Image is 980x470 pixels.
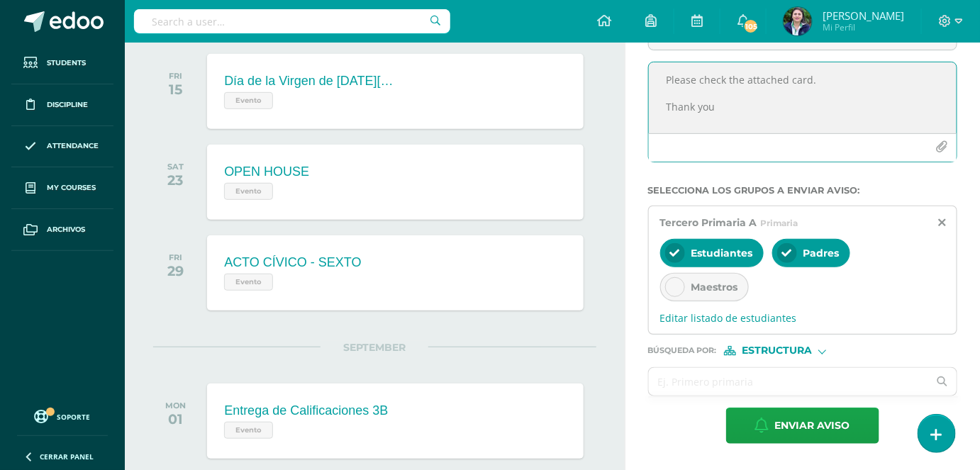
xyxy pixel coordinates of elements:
[224,164,309,179] div: OPEN HOUSE
[775,408,850,443] span: Enviar aviso
[648,347,717,354] span: Búsqueda por :
[823,21,904,33] span: Mi Perfil
[47,99,88,111] span: Discipline
[17,406,108,425] a: Soporte
[743,18,759,34] span: 105
[169,71,182,81] div: FRI
[167,252,184,262] div: FRI
[803,247,840,259] span: Padres
[57,412,91,422] span: Soporte
[11,167,113,209] a: My courses
[11,126,113,168] a: Attendance
[321,341,428,354] span: SEPTEMBER
[40,452,94,461] span: Cerrar panel
[224,403,388,418] div: Entrega de Calificaciones 3B
[224,255,361,270] div: ACTO CÍVICO - SEXTO
[660,311,945,325] span: Editar listado de estudiantes
[224,422,273,439] span: Evento
[726,408,879,444] button: Enviar aviso
[823,9,904,23] span: [PERSON_NAME]
[224,274,273,291] span: Evento
[134,9,450,33] input: Search a user…
[47,140,99,152] span: Attendance
[224,92,273,109] span: Evento
[47,224,85,235] span: Archivos
[47,182,96,194] span: My courses
[165,401,186,410] div: MON
[11,84,113,126] a: Discipline
[691,247,753,259] span: Estudiantes
[167,262,184,279] div: 29
[742,347,812,354] span: Estructura
[224,74,394,89] div: Día de la Virgen de [DATE][PERSON_NAME] - Asueto
[47,57,86,69] span: Students
[224,183,273,200] span: Evento
[169,81,182,98] div: 15
[761,218,798,228] span: Primaria
[691,281,738,293] span: Maestros
[649,368,929,396] input: Ej. Primero primaria
[11,209,113,251] a: Archivos
[11,43,113,84] a: Students
[660,216,757,229] span: Tercero Primaria A
[649,62,957,133] textarea: Please check the attached card. Thank you
[724,346,830,356] div: [object Object]
[167,172,184,189] div: 23
[167,162,184,172] div: SAT
[648,185,957,196] label: Selecciona los grupos a enviar aviso :
[784,7,812,35] img: 8792ea101102b15321d756c508217fbe.png
[165,410,186,427] div: 01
